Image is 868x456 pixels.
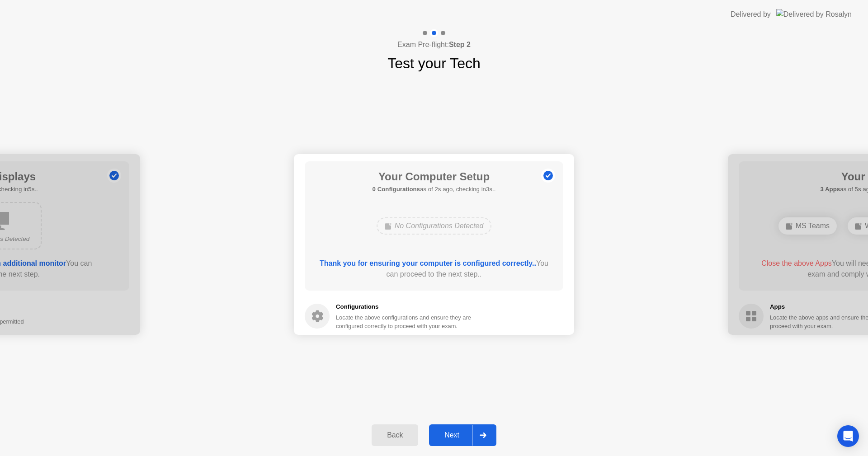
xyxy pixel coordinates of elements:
div: Back [374,431,415,439]
h1: Test your Tech [387,52,481,74]
div: Open Intercom Messenger [837,425,859,447]
b: 0 Configurations [373,186,420,193]
h5: Configurations [336,302,473,311]
h1: Your Computer Setup [373,169,496,185]
h5: as of 2s ago, checking in3s.. [373,185,496,194]
b: Thank you for ensuring your computer is configured correctly.. [320,259,536,267]
div: Locate the above configurations and ensure they are configured correctly to proceed with your exam. [336,313,473,330]
div: Next [432,431,472,439]
div: No Configurations Detected [377,217,492,235]
button: Back [372,424,418,446]
img: Delivered by Rosalyn [776,9,852,19]
h4: Exam Pre-flight: [397,39,471,50]
div: You can proceed to the next step.. [318,258,551,280]
div: Delivered by [731,9,771,20]
button: Next [429,424,496,446]
b: Step 2 [449,41,471,48]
